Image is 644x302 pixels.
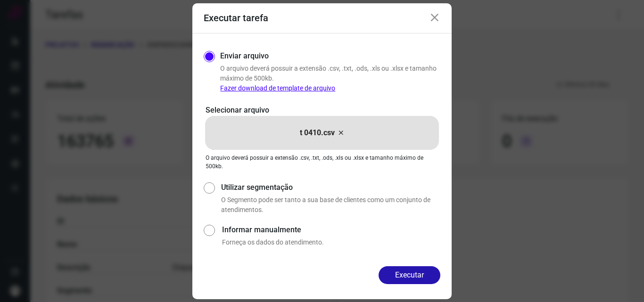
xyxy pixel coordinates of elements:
h3: Executar tarefa [204,12,268,24]
a: Fazer download de template de arquivo [220,84,335,92]
p: Selecionar arquivo [206,105,438,116]
label: Utilizar segmentação [221,182,440,193]
button: Executar [379,266,440,284]
label: Enviar arquivo [220,50,269,62]
p: O arquivo deverá possuir a extensão .csv, .txt, .ods, .xls ou .xlsx e tamanho máximo de 500kb. [206,154,438,171]
label: Informar manualmente [222,224,440,236]
p: O arquivo deverá possuir a extensão .csv, .txt, .ods, .xls ou .xlsx e tamanho máximo de 500kb. [220,64,440,93]
p: t 0410.csv [300,127,335,139]
p: Forneça os dados do atendimento. [222,237,440,247]
p: O Segmento pode ser tanto a sua base de clientes como um conjunto de atendimentos. [221,195,440,215]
